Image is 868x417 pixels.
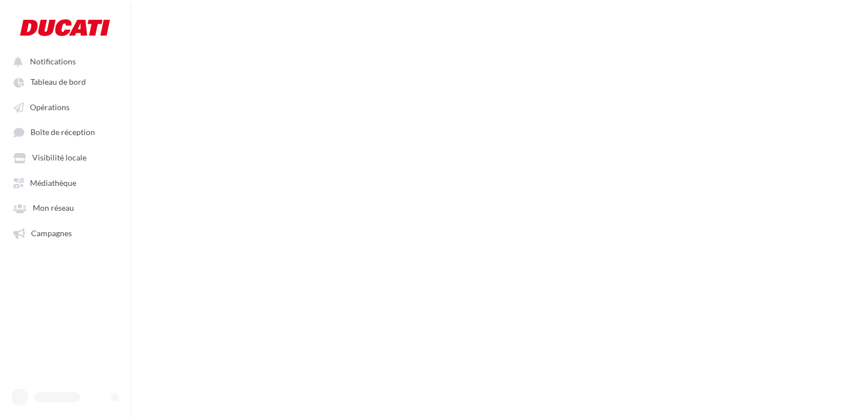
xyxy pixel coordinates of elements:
[31,228,72,238] span: Campagnes
[31,128,95,137] span: Boîte de réception
[30,57,76,66] span: Notifications
[7,197,123,218] a: Mon réseau
[30,178,76,188] span: Médiathèque
[7,147,123,167] a: Visibilité locale
[7,121,123,142] a: Boîte de réception
[7,97,123,117] a: Opérations
[7,172,123,193] a: Médiathèque
[31,77,86,87] span: Tableau de bord
[33,203,74,213] span: Mon réseau
[32,153,86,163] span: Visibilité locale
[30,102,70,112] span: Opérations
